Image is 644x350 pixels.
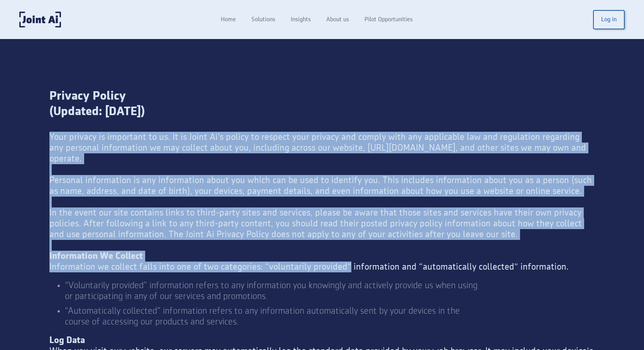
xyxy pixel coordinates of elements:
[49,88,595,132] div: Privacy Policy (Updated: [DATE])
[213,12,244,27] a: Home
[49,336,85,345] strong: Log Data
[593,10,625,29] a: Log in
[19,12,61,27] a: home
[357,12,420,27] a: Pilot Opportunities
[319,12,357,27] a: About us
[49,132,595,272] div: Your privacy is important to us. It is Joint Ai's policy to respect your privacy and comply with ...
[283,12,319,27] a: Insights
[49,251,143,261] strong: Information We Collect
[244,12,283,27] a: Solutions
[65,280,486,302] li: “Voluntarily provided” information refers to any information you knowingly and actively provide u...
[65,306,486,327] li: “Automatically collected” information refers to any information automatically sent by your device...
